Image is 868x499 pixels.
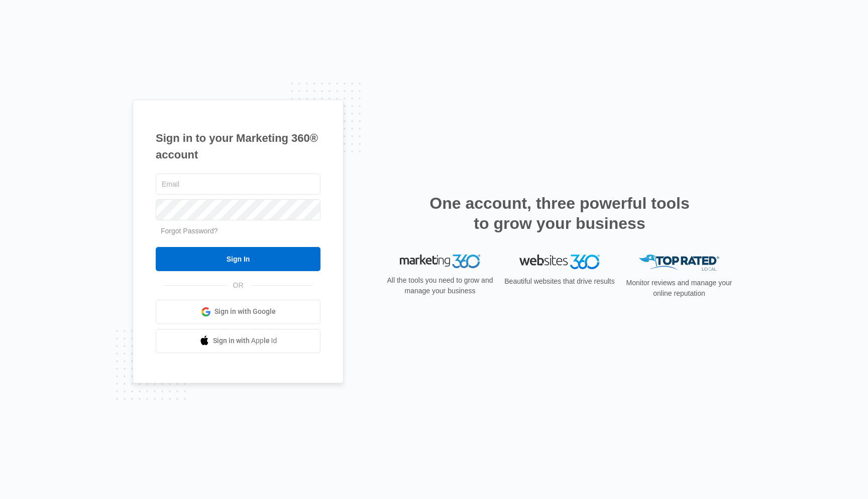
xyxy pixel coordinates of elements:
input: Email [156,174,320,195]
img: Marketing 360 [400,255,480,269]
a: Forgot Password? [161,227,218,235]
span: OR [226,280,251,291]
a: Sign in with Google [156,300,320,324]
a: Sign in with Apple Id [156,329,320,353]
img: Websites 360 [519,255,600,269]
p: Beautiful websites that drive results [503,276,616,287]
input: Sign In [156,247,320,271]
h2: One account, three powerful tools to grow your business [426,193,693,233]
span: Sign in with Google [214,306,276,317]
h1: Sign in to your Marketing 360® account [156,130,320,163]
p: All the tools you need to grow and manage your business [384,275,496,296]
span: Sign in with Apple Id [213,336,277,346]
img: Top Rated Local [639,255,719,271]
p: Monitor reviews and manage your online reputation [623,278,735,299]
